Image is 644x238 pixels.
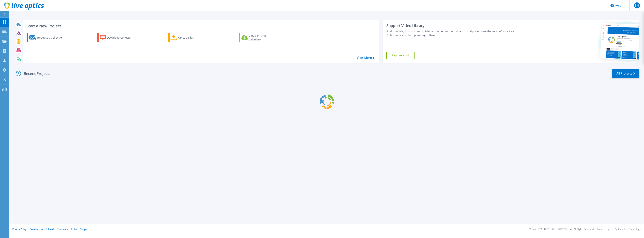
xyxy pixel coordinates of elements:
[178,34,208,41] div: Upload Files
[635,4,639,7] span: SH
[597,228,641,231] li: Powered by Live Optics, a Dell Technology
[30,228,38,231] a: Cookies
[386,23,520,28] div: Support Video Library
[71,228,77,231] a: EULA
[107,34,137,41] div: Download Collector
[386,30,520,37] div: Find tutorials, instructional guides and other support videos to help you make the most of your L...
[386,52,415,59] a: Explore Now!
[27,33,68,42] a: Request a Collection
[27,24,374,28] h3: Start a New Project
[80,228,89,231] a: Support
[239,33,280,42] a: Cloud Pricing Calculator
[97,33,139,42] a: Download Collector
[558,228,594,231] li: © 2025 Dell Inc. All Rights Reserved
[168,33,210,42] a: Upload Files
[12,228,26,231] a: Privacy Policy
[37,34,67,41] div: Request a Collection
[249,34,279,41] div: Cloud Pricing Calculator
[41,228,54,231] a: Ads & Email
[57,228,68,231] a: Telemetry
[529,228,555,231] li: Version: [TECHNICAL_ID]
[612,69,639,78] a: All Projects
[14,69,56,78] div: Recent Projects
[357,56,374,60] a: View More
